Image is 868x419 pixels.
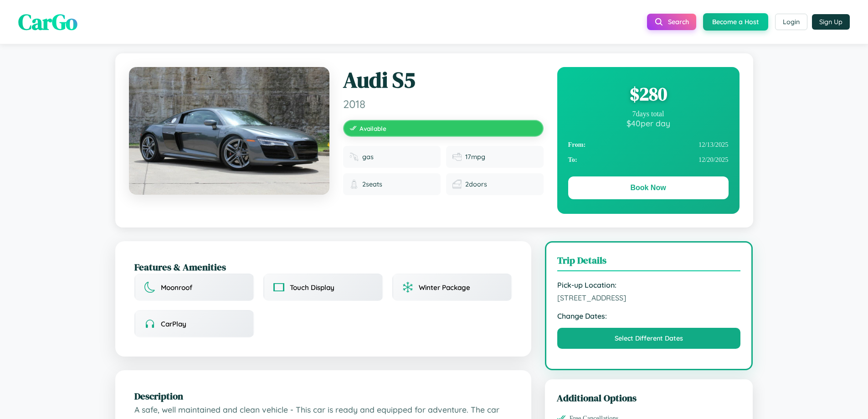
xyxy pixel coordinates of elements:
[568,141,586,149] strong: From:
[362,153,374,161] span: gas
[465,153,485,161] span: 17 mpg
[557,391,741,404] h3: Additional Options
[290,283,334,292] span: Touch Display
[568,137,729,152] div: 12 / 13 / 2025
[134,260,512,274] h2: Features & Amenities
[668,18,689,26] span: Search
[362,180,382,188] span: 2 seats
[452,180,462,189] img: Doors
[18,7,77,37] span: CarGo
[349,152,359,161] img: Fuel type
[161,283,192,292] span: Moonroof
[161,320,186,328] span: CarPlay
[129,67,329,195] img: Audi S5 2018
[343,67,544,93] h1: Audi S5
[568,110,729,118] div: 7 days total
[134,389,512,403] h2: Description
[647,14,696,30] button: Search
[557,311,741,321] strong: Change Dates:
[568,82,729,106] div: $ 280
[557,280,741,290] strong: Pick-up Location:
[812,14,850,30] button: Sign Up
[465,180,487,188] span: 2 doors
[568,118,729,128] div: $ 40 per day
[557,328,741,349] button: Select Different Dates
[775,14,807,30] button: Login
[419,283,470,292] span: Winter Package
[568,176,729,199] button: Book Now
[452,152,462,161] img: Fuel efficiency
[568,156,577,164] strong: To:
[568,152,729,167] div: 12 / 20 / 2025
[557,253,741,271] h3: Trip Details
[343,97,544,111] span: 2018
[557,293,741,302] span: [STREET_ADDRESS]
[360,124,386,132] span: Available
[349,180,359,189] img: Seats
[703,13,768,31] button: Become a Host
